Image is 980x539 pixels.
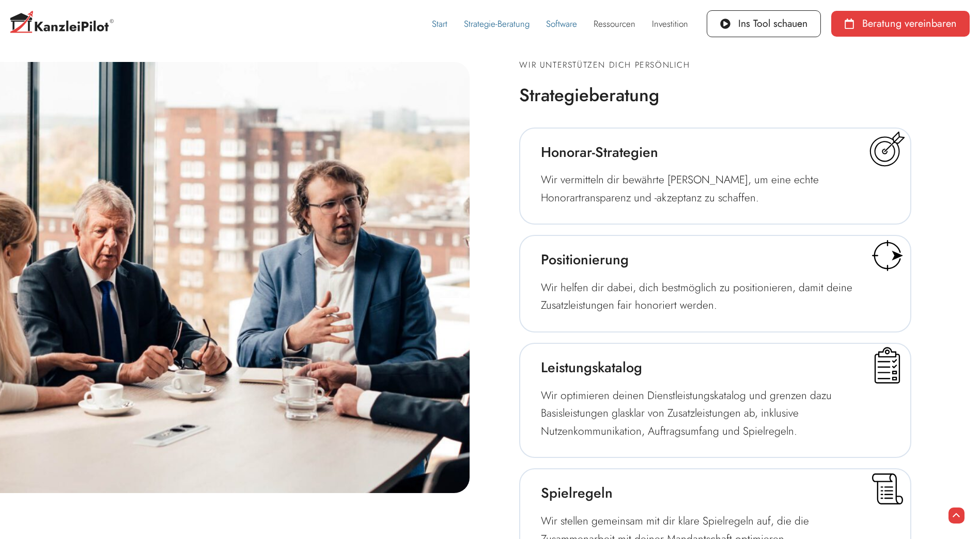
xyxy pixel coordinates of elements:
[538,12,585,36] a: Software
[541,485,869,501] h4: Spielregeln
[541,279,869,314] p: Wir helfen dir dabei, dich bestmöglich zu positionieren, damit deine Zusatzleistungen fair honori...
[831,11,970,37] a: Beratung vereinbaren
[541,144,869,161] h4: Honorar-Strategien
[862,19,957,29] span: Beratung vereinbaren
[707,10,821,37] a: Ins Tool schauen
[541,387,869,440] p: Wir optimieren deinen Dienstleistungskatalog und grenzen dazu Basisleistungen glasklar von Zusatz...
[585,12,644,36] a: Ressourcen
[644,12,696,36] a: Investition
[519,84,911,107] h3: Strategieberatung
[456,12,538,36] a: Strategie-Beratung
[519,59,690,71] span: Wir unterstützen dich persönlich
[738,19,807,29] span: Ins Tool schauen
[541,251,869,268] h4: Positionierung
[541,359,869,376] h4: Leistungskatalog
[424,12,696,36] nav: Menü
[10,11,114,36] img: Kanzleipilot-Logo-C
[424,12,456,36] a: Start
[541,171,869,207] p: Wir vermitteln dir bewährte [PERSON_NAME], um eine echte Honorartransparenz und -akzeptanz zu sch...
